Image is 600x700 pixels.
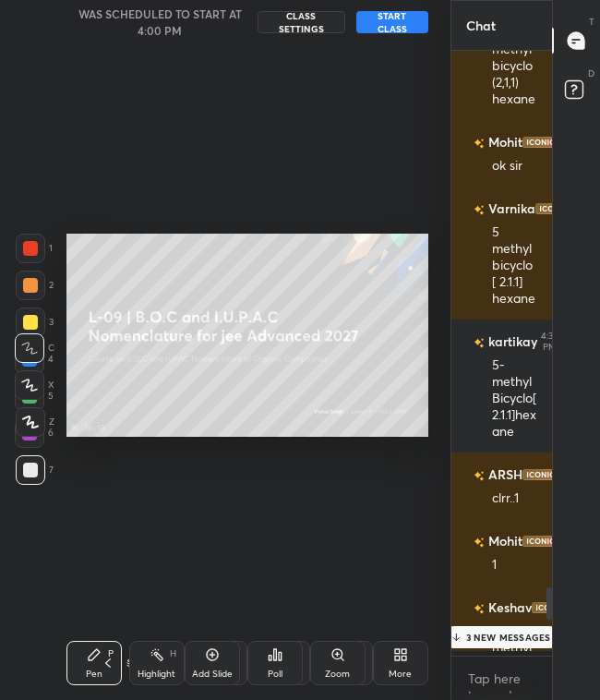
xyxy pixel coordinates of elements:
div: ok sir [492,157,538,175]
img: no-rating-badge.077c3623.svg [474,537,485,548]
h5: WAS SCHEDULED TO START AT 4:00 PM [74,6,246,39]
img: no-rating-badge.077c3623.svg [474,205,485,215]
h6: ARSH [485,465,522,485]
img: iconic-dark.1390631f.png [535,203,572,214]
img: iconic-dark.1390631f.png [522,137,559,148]
img: no-rating-badge.077c3623.svg [474,139,485,149]
div: 7 [16,455,54,485]
p: T [589,15,594,29]
div: clrr..1 [492,489,538,508]
div: Poll [268,670,282,679]
div: 5-methylBicyclo[2.1.1]hexane [492,356,538,441]
img: no-rating-badge.077c3623.svg [474,471,485,481]
h6: Keshav [485,598,532,618]
h6: kartikay [485,332,537,352]
div: 2 [16,271,54,300]
div: X [15,370,54,400]
p: Chat [451,1,510,50]
div: P [108,649,114,658]
div: Highlight [138,670,175,679]
div: C [15,333,54,363]
h6: Mohit [485,532,522,551]
div: H [170,649,176,658]
div: Add Slide [192,670,233,679]
img: iconic-dark.1390631f.png [522,469,559,480]
button: START CLASS [356,11,428,33]
div: 5 methyl bicyclo [ 2.1.1] hexane [492,223,538,308]
div: Zoom [325,670,350,679]
img: no-rating-badge.077c3623.svg [474,338,485,348]
img: iconic-dark.1390631f.png [532,602,569,613]
div: 5 methyl bicyclo (2,1,1) hexane [492,24,538,109]
div: Z [16,407,54,437]
h6: Mohit [485,133,522,152]
div: Pen [86,670,102,679]
button: CLASS SETTINGS [258,11,345,33]
div: 1 [16,234,53,263]
img: no-rating-badge.077c3623.svg [474,604,485,614]
img: iconic-dark.1390631f.png [522,536,559,547]
h6: Varnika [485,199,535,219]
div: grid [451,51,553,651]
p: D [588,66,594,80]
p: 3 NEW MESSAGES [466,632,551,643]
div: 1 [492,556,538,574]
div: 3 [16,308,54,337]
div: More [389,670,412,679]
